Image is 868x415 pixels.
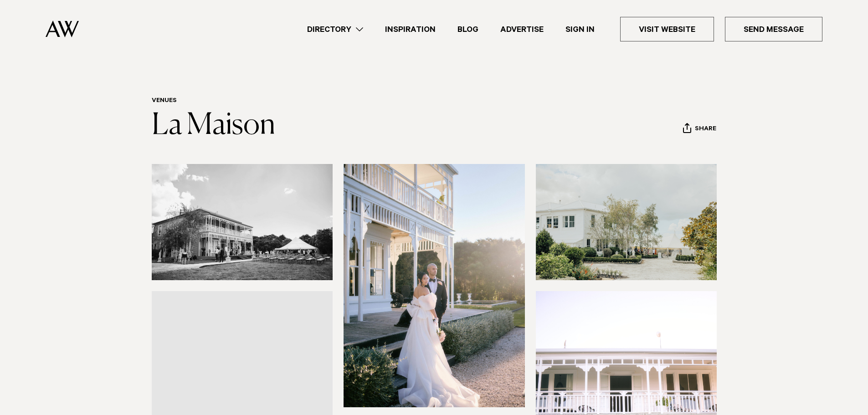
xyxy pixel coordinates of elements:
[152,164,333,280] img: Black and white photo of La Maison homestead
[447,23,489,36] a: Blog
[152,111,275,140] a: La Maison
[725,17,822,41] a: Send Message
[489,23,555,36] a: Advertise
[374,23,447,36] a: Inspiration
[620,17,714,41] a: Visit Website
[683,123,717,136] button: Share
[536,164,717,280] img: Outside view of La Maison homestead
[296,23,374,36] a: Directory
[695,125,716,134] span: Share
[344,164,525,407] img: Bride with puffy dress in front of homestead
[555,23,606,36] a: Sign In
[152,97,177,105] a: Venues
[46,20,79,37] img: Auckland Weddings Logo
